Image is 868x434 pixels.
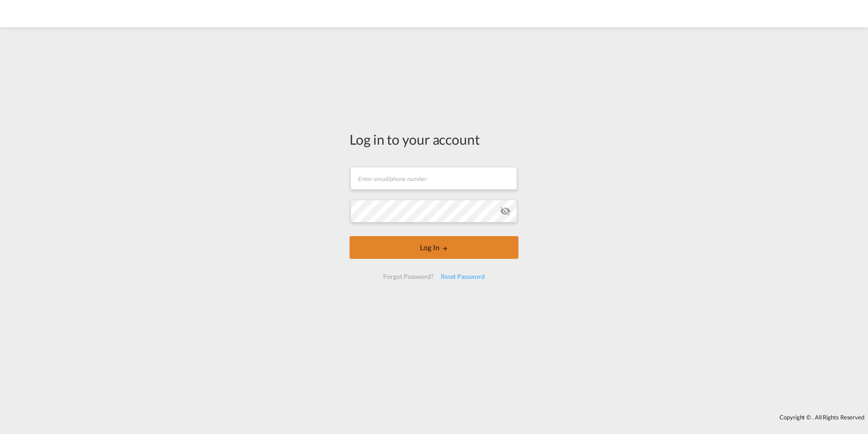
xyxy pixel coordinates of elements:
[437,268,488,285] div: Reset Password
[350,167,517,190] input: Enter email/phone number
[380,268,437,285] div: Forgot Password?
[500,206,511,217] md-icon: icon-eye-off
[350,130,518,149] div: Log in to your account
[350,236,518,259] button: LOGIN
